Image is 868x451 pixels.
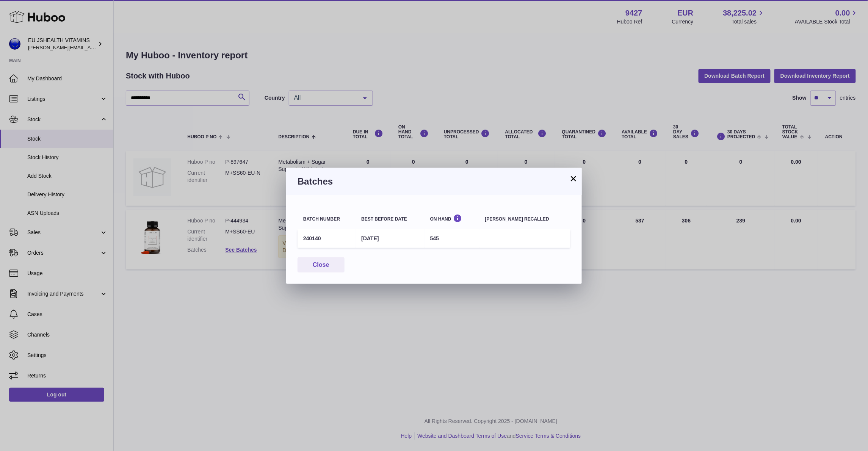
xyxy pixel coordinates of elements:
[569,174,578,183] button: ×
[298,229,356,248] td: 240140
[298,257,345,273] button: Close
[298,175,570,188] h3: Batches
[361,217,418,222] div: Best before date
[425,229,479,248] td: 545
[430,214,474,221] div: On Hand
[356,229,424,248] td: [DATE]
[485,217,565,222] div: [PERSON_NAME] recalled
[303,217,350,222] div: Batch number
